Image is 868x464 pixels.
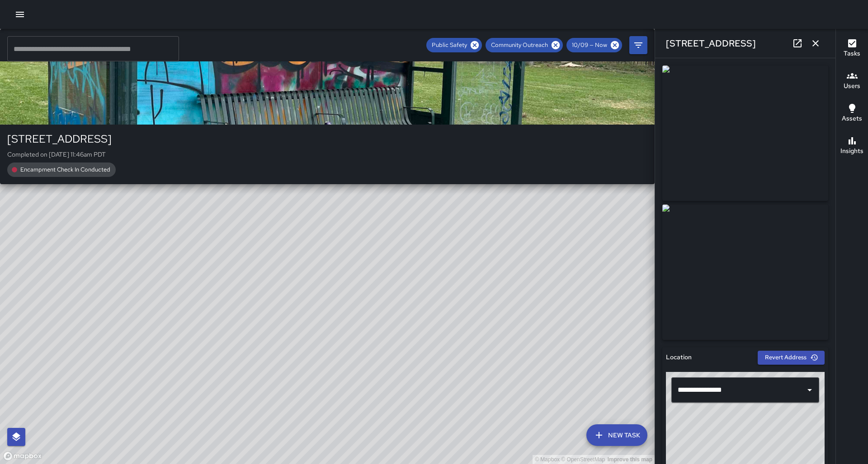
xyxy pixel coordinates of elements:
[836,130,868,162] button: Insights
[426,41,472,50] span: Public Safety
[426,38,482,52] div: Public Safety
[666,353,692,362] h6: Location
[33,41,647,50] span: Oscar 1
[7,150,647,159] p: Completed on [DATE] 11:46am PDT
[758,351,825,365] button: Revert Address
[840,146,863,156] h6: Insights
[662,204,828,340] img: request_images%2F30479420-a541-11f0-bc57-5ddad3145877
[836,65,868,97] button: Users
[629,36,647,54] button: Filters
[586,424,647,446] button: New Task
[7,132,647,146] div: [STREET_ADDRESS]
[662,65,828,201] img: request_images%2F2ebc1220-a541-11f0-bc57-5ddad3145877
[15,165,116,174] span: Encampment Check In Conducted
[566,41,613,50] span: 10/09 — Now
[566,38,622,52] div: 10/09 — Now
[486,38,563,52] div: Community Outreach
[486,41,553,50] span: Community Outreach
[666,36,756,51] h6: [STREET_ADDRESS]
[844,81,860,91] h6: Users
[844,49,860,59] h6: Tasks
[842,114,862,124] h6: Assets
[836,97,868,130] button: Assets
[803,384,816,396] button: Open
[836,32,868,65] button: Tasks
